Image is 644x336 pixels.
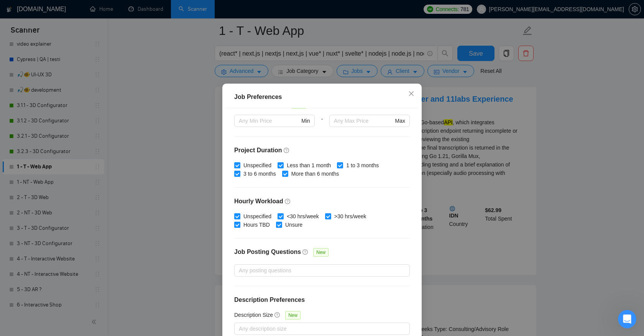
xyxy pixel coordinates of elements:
[274,312,281,318] span: question-circle
[240,221,273,229] span: Hours TBD
[234,295,410,305] h4: Description Preferences
[240,170,279,178] span: 3 to 6 months
[395,117,405,125] span: Max
[102,239,153,270] button: Help
[42,202,112,217] button: Ask a question
[282,221,306,229] span: Unsure
[234,92,410,102] div: Job Preferences
[27,35,44,43] div: Mariia
[301,117,310,125] span: Min
[302,249,309,255] span: question-circle
[284,147,290,153] span: question-circle
[45,176,67,184] div: • [DATE]
[408,91,414,97] span: close
[27,148,44,156] div: Mariia
[284,212,322,221] span: <30 hrs/week
[288,170,342,178] span: More than 6 months
[239,117,300,125] input: Any Min Price
[18,259,33,264] span: Home
[313,248,329,257] span: New
[45,91,67,99] div: • [DATE]
[45,148,67,156] div: • [DATE]
[284,161,334,170] span: Less than 1 month
[135,3,148,17] div: Close
[9,197,24,212] img: Profile image for Mariia
[122,259,134,264] span: Help
[9,140,24,156] img: Profile image for Mariia
[291,100,306,109] span: New
[9,169,24,184] img: Profile image for Mariia
[234,146,410,155] h4: Project Duration
[27,63,44,71] div: Mariia
[234,197,410,206] h4: Hourly Workload
[240,161,274,170] span: Unspecified
[27,176,44,184] div: Mariia
[240,212,274,221] span: Unspecified
[27,91,44,99] div: Mariia
[401,84,422,104] button: Close
[9,112,24,127] img: Profile image for Mariia
[9,55,24,71] img: Profile image for Mariia
[234,99,279,109] h4: Connects Price
[234,311,273,319] h5: Description Size
[27,233,44,241] div: Mariia
[618,310,636,328] iframe: To enrich screen reader interactions, please activate Accessibility in Grammarly extension settings
[27,205,44,213] div: Mariia
[45,63,67,71] div: • [DATE]
[9,84,24,99] img: Profile image for Mariia
[51,239,102,270] button: Messages
[9,27,24,42] img: Profile image for Mariia
[45,120,67,128] div: • [DATE]
[315,115,329,136] div: -
[45,233,67,241] div: • [DATE]
[57,3,98,16] h1: Messages
[62,259,91,264] span: Messages
[285,311,301,320] span: New
[334,117,393,125] input: Any Max Price
[234,247,301,257] h4: Job Posting Questions
[285,198,291,204] span: question-circle
[343,161,382,170] span: 1 to 3 months
[45,35,67,43] div: • [DATE]
[331,212,370,221] span: >30 hrs/week
[9,226,24,241] img: Profile image for Mariia
[27,120,44,128] div: Mariia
